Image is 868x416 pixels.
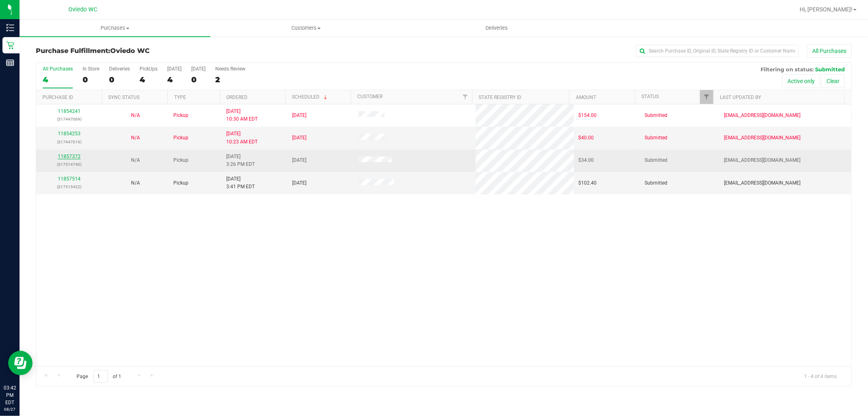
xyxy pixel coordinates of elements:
[645,156,667,164] span: Submitted
[36,47,308,55] h3: Purchase Fulfillment:
[131,157,140,163] span: Not Applicable
[131,156,140,164] button: N/A
[800,6,853,13] span: Hi, [PERSON_NAME]!
[140,66,157,72] div: PickUps
[226,153,255,168] span: [DATE] 3:26 PM EDT
[191,75,206,84] div: 0
[401,20,592,37] a: Deliveries
[83,75,99,84] div: 0
[724,179,800,187] span: [EMAIL_ADDRESS][DOMAIN_NAME]
[720,95,761,100] a: Last Updated By
[6,59,14,67] inline-svg: Reports
[226,130,258,145] span: [DATE] 10:23 AM EDT
[58,154,81,159] a: 11857372
[41,115,97,123] p: (317447069)
[226,175,255,191] span: [DATE] 3:41 PM EDT
[41,161,97,168] p: (317514740)
[43,75,73,84] div: 4
[4,384,16,406] p: 03:42 PM EDT
[110,47,150,55] span: Oviedo WC
[645,179,667,187] span: Submitted
[69,6,98,13] span: Oviedo WC
[131,134,140,142] button: N/A
[131,135,140,141] span: Not Applicable
[579,112,597,119] span: $154.00
[131,112,140,118] span: Not Applicable
[6,41,14,49] inline-svg: Retail
[191,66,206,72] div: [DATE]
[815,66,845,73] span: Submitted
[358,94,383,99] a: Customer
[43,66,73,72] div: All Purchases
[807,44,852,58] button: All Purchases
[292,112,306,119] span: [DATE]
[215,75,245,84] div: 2
[215,66,245,72] div: Needs Review
[70,370,128,383] span: Page of 1
[41,183,97,191] p: (317515422)
[4,406,16,412] p: 08/27
[173,179,188,187] span: Pickup
[173,156,188,164] span: Pickup
[131,180,140,186] span: Not Applicable
[58,108,81,114] a: 11854241
[226,95,247,100] a: Ordered
[724,134,800,142] span: [EMAIL_ADDRESS][DOMAIN_NAME]
[724,112,800,119] span: [EMAIL_ADDRESS][DOMAIN_NAME]
[641,94,659,99] a: Status
[41,138,97,146] p: (317447019)
[173,112,188,119] span: Pickup
[798,370,843,382] span: 1 - 4 of 4 items
[782,74,820,88] button: Active only
[167,66,181,72] div: [DATE]
[109,95,140,100] a: Sync Status
[93,370,108,383] input: 1
[20,24,210,32] span: Purchases
[292,179,306,187] span: [DATE]
[131,112,140,119] button: N/A
[700,90,713,104] a: Filter
[724,156,800,164] span: [EMAIL_ADDRESS][DOMAIN_NAME]
[211,24,401,32] span: Customers
[579,134,594,142] span: $40.00
[474,24,519,32] span: Deliveries
[479,95,522,100] a: State Registry ID
[292,94,329,100] a: Scheduled
[645,134,667,142] span: Submitted
[645,112,667,119] span: Submitted
[58,176,81,182] a: 11857514
[42,95,73,100] a: Purchase ID
[576,95,596,100] a: Amount
[292,134,306,142] span: [DATE]
[636,45,799,57] input: Search Purchase ID, Original ID, State Registry ID or Customer Name...
[174,95,186,100] a: Type
[83,66,99,72] div: In Store
[109,66,130,72] div: Deliveries
[20,20,210,37] a: Purchases
[579,179,597,187] span: $102.40
[210,20,401,37] a: Customers
[579,156,594,164] span: $34.00
[131,179,140,187] button: N/A
[58,131,81,136] a: 11854253
[292,156,306,164] span: [DATE]
[8,351,33,375] iframe: Resource center
[821,74,845,88] button: Clear
[173,134,188,142] span: Pickup
[140,75,157,84] div: 4
[109,75,130,84] div: 0
[167,75,181,84] div: 4
[226,108,258,123] span: [DATE] 10:30 AM EDT
[459,90,472,104] a: Filter
[761,66,813,73] span: Filtering on status:
[6,24,14,32] inline-svg: Inventory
